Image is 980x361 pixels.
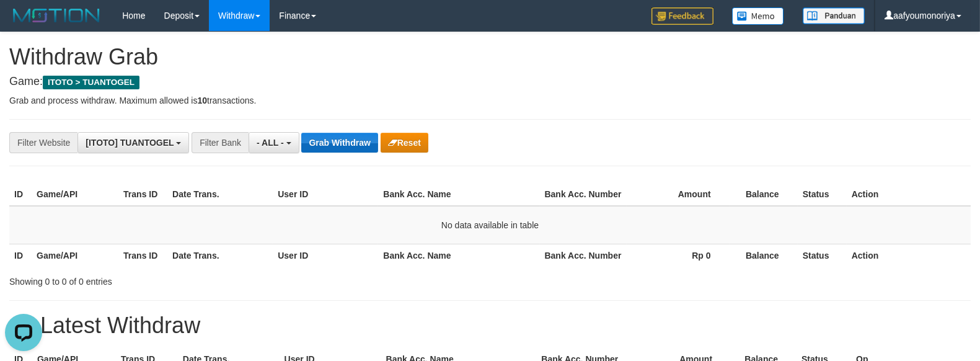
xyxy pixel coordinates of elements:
h1: Withdraw Grab [9,45,971,69]
p: Grab and process withdraw. Maximum allowed is transactions. [9,94,971,107]
th: Date Trans. [167,183,273,206]
th: Status [798,244,847,267]
th: Bank Acc. Name [378,183,539,206]
th: Bank Acc. Number [540,244,627,267]
img: Feedback.jpg [651,7,713,25]
th: Amount [627,183,730,206]
button: Reset [381,133,428,153]
button: [ITOTO] TUANTOGEL [77,132,189,153]
th: Bank Acc. Name [378,244,539,267]
button: - ALL - [249,132,299,153]
div: Filter Bank [192,132,249,153]
img: Button%20Memo.svg [732,7,784,25]
th: Status [798,183,847,206]
th: Balance [730,244,798,267]
th: Game/API [32,244,118,267]
th: Game/API [32,183,118,206]
img: MOTION_logo.png [9,6,104,25]
td: No data available in table [9,206,971,244]
h4: Game: [9,76,971,88]
th: Rp 0 [627,244,730,267]
th: ID [9,244,32,267]
button: Open LiveChat chat widget [5,5,42,42]
div: Filter Website [9,132,77,153]
th: Date Trans. [167,244,273,267]
div: Showing 0 to 0 of 0 entries [9,270,399,288]
th: User ID [273,244,378,267]
span: ITOTO > TUANTOGEL [43,76,139,89]
strong: 10 [197,96,207,105]
th: Action [847,244,971,267]
span: [ITOTO] TUANTOGEL [86,138,174,148]
th: Balance [730,183,798,206]
th: Action [847,183,971,206]
span: - ALL - [257,138,284,148]
h1: 15 Latest Withdraw [9,313,971,338]
th: Bank Acc. Number [540,183,627,206]
button: Grab Withdraw [301,133,377,153]
img: panduan.png [803,7,865,24]
th: ID [9,183,32,206]
th: User ID [273,183,378,206]
th: Trans ID [118,244,167,267]
th: Trans ID [118,183,167,206]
